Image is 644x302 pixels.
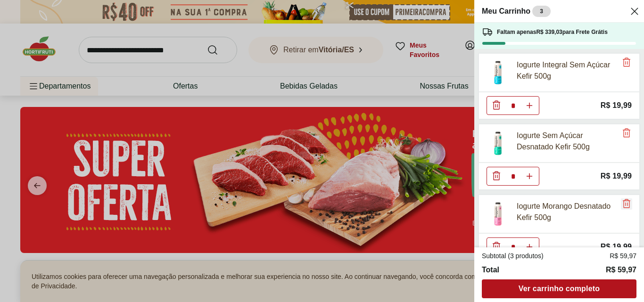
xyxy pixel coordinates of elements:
[519,285,600,293] span: Ver carrinho completo
[610,251,636,261] span: R$ 59,97
[506,97,520,114] input: Quantidade Atual
[621,57,632,68] button: Remove
[621,128,632,139] button: Remove
[517,59,617,82] div: Iogurte Integral Sem Açúcar Kefir 500g
[601,240,632,253] span: R$ 19,99
[606,264,636,276] span: R$ 59,97
[601,99,632,112] span: R$ 19,99
[520,237,539,256] button: Aumentar Quantidade
[487,167,506,186] button: Diminuir Quantidade
[506,167,520,185] input: Quantidade Atual
[497,28,608,36] span: Faltam apenas R$ 339,03 para Frete Grátis
[482,264,499,276] span: Total
[485,59,511,86] img: Principal
[520,167,539,186] button: Aumentar Quantidade
[485,130,511,156] img: Principal
[482,279,636,298] a: Ver carrinho completo
[506,238,520,256] input: Quantidade Atual
[482,6,551,17] h2: Meu Carrinho
[517,130,617,153] div: Iogurte Sem Açúcar Desnatado Kefir 500g
[487,237,506,256] button: Diminuir Quantidade
[601,170,632,182] span: R$ 19,99
[517,201,617,223] div: Iogurte Morango Desnatado Kefir 500g
[520,96,539,115] button: Aumentar Quantidade
[487,96,506,115] button: Diminuir Quantidade
[482,251,544,261] span: Subtotal (3 produtos)
[621,198,632,210] button: Remove
[532,6,551,17] div: 3
[485,201,511,227] img: Principal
